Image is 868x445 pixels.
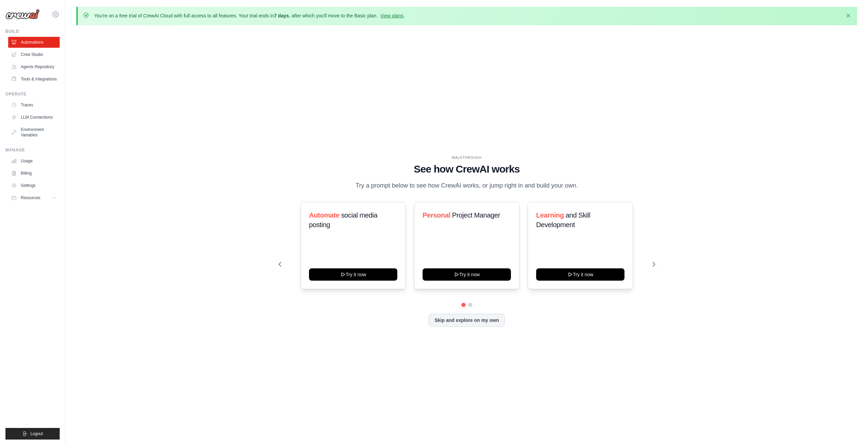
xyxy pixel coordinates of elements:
[309,211,339,219] span: Automate
[380,13,403,18] a: View plans
[8,180,60,191] a: Settings
[8,49,60,60] a: Crew Studio
[8,61,60,72] a: Agents Repository
[309,211,378,228] span: social media posting
[8,124,60,140] a: Environment Variables
[8,112,60,123] a: LLM Connections
[279,155,655,160] div: WALKTHROUGH
[279,163,655,175] h1: See how CrewAI works
[30,431,43,436] span: Logout
[8,100,60,110] a: Traces
[429,314,505,327] button: Skip and explore on my own
[352,181,582,191] p: Try a prompt below to see how CrewAI works, or jump right in and build your own.
[452,211,500,219] span: Project Manager
[8,155,60,166] a: Usage
[5,9,40,19] img: Logo
[8,168,60,179] a: Billing
[94,12,405,19] p: You're on a free trial of CrewAI Cloud with full access to all features. Your trial ends in , aft...
[5,147,60,153] div: Manage
[5,29,60,34] div: Build
[5,428,60,440] button: Logout
[8,37,60,48] a: Automations
[8,192,60,203] button: Resources
[5,91,60,97] div: Operate
[536,211,564,219] span: Learning
[423,268,511,281] button: Try it now
[8,74,60,85] a: Tools & Integrations
[536,211,590,228] span: and Skill Development
[536,268,624,281] button: Try it now
[274,13,289,18] strong: 7 days
[423,211,450,219] span: Personal
[309,268,397,281] button: Try it now
[21,195,40,201] span: Resources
